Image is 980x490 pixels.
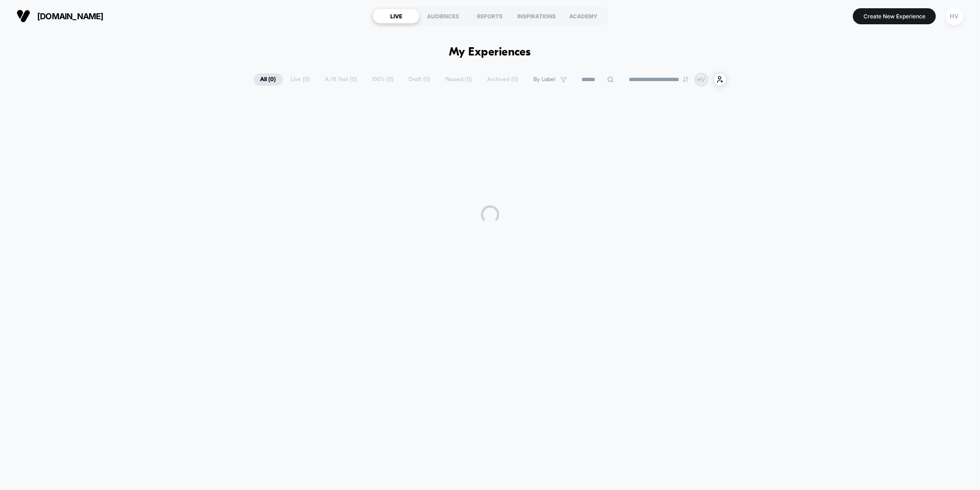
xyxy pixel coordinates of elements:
span: All ( 0 ) [254,73,283,86]
button: Create New Experience [853,8,936,24]
div: ACADEMY [560,9,607,23]
span: [DOMAIN_NAME] [37,11,104,21]
p: HV [698,76,705,83]
div: REPORTS [466,9,513,23]
img: end [683,77,688,82]
h1: My Experiences [449,46,531,59]
img: Visually logo [17,9,30,23]
div: LIVE [373,9,420,23]
button: HV [943,7,966,26]
span: By Label [534,76,556,83]
div: INSPIRATIONS [513,9,560,23]
div: HV [946,7,963,25]
div: AUDIENCES [420,9,466,23]
button: [DOMAIN_NAME] [14,9,106,23]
